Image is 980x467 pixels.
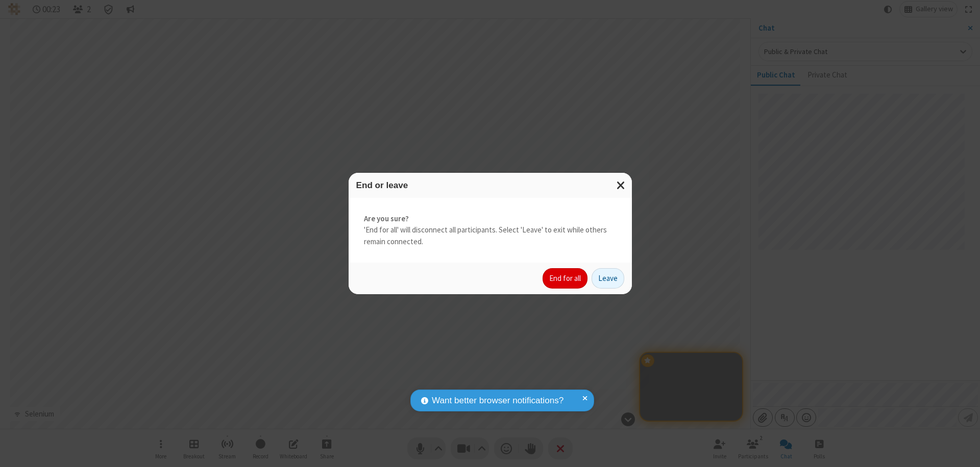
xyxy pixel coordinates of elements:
span: Want better browser notifications? [432,394,563,407]
button: Close modal [610,173,632,198]
strong: Are you sure? [364,213,617,225]
div: 'End for all' will disconnect all participants. Select 'Leave' to exit while others remain connec... [349,198,632,263]
h3: End or leave [356,180,624,190]
button: Leave [592,268,624,289]
button: End for all [543,268,587,289]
